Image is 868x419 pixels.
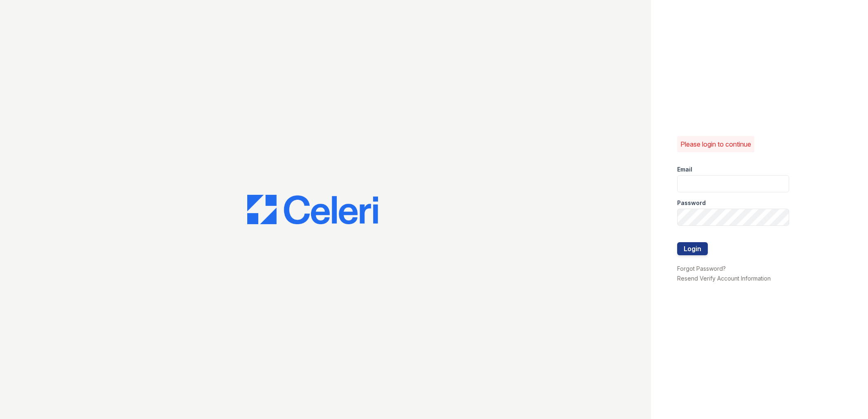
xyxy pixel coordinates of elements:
[677,275,771,282] a: Resend Verify Account Information
[247,195,378,224] img: CE_Logo_Blue-a8612792a0a2168367f1c8372b55b34899dd931a85d93a1a3d3e32e68fde9ad4.png
[677,242,708,255] button: Login
[677,265,726,272] a: Forgot Password?
[677,165,692,174] label: Email
[680,139,751,149] p: Please login to continue
[677,199,706,207] label: Password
